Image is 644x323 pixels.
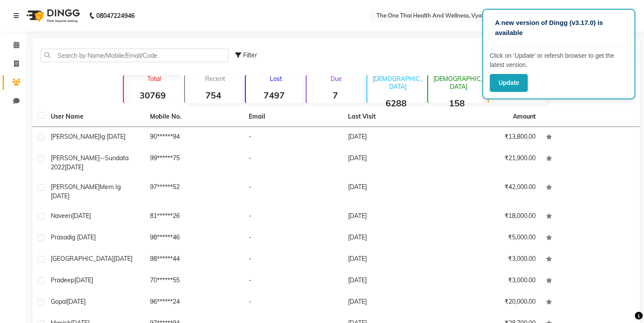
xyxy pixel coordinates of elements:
[343,270,442,292] td: [DATE]
[442,270,541,292] td: ₹3,000.00
[244,206,343,228] td: -
[442,249,541,270] td: ₹3,000.00
[490,74,528,92] button: Update
[495,18,623,38] p: A new version of Dingg (v3.17.0) is available
[51,154,129,171] span: [PERSON_NAME]--sundata 2022
[244,270,343,292] td: -
[244,228,343,249] td: -
[51,233,70,241] span: prasad
[145,107,244,127] th: Mobile No.
[41,49,229,62] input: Search by Name/Mobile/Email/Code
[343,228,442,249] td: [DATE]
[124,90,181,101] strong: 30769
[244,177,343,206] td: -
[306,90,364,101] strong: 7
[442,292,541,313] td: ₹20,000.00
[244,127,343,148] td: -
[243,51,257,59] span: Filter
[244,292,343,313] td: -
[51,183,100,191] span: [PERSON_NAME]
[343,107,442,127] th: Last Visit
[70,233,96,241] span: ig [DATE]
[96,4,135,28] b: 08047224946
[343,127,442,148] td: [DATE]
[442,177,541,206] td: ₹42,000.00
[343,292,442,313] td: [DATE]
[244,107,343,127] th: Email
[185,90,242,101] strong: 754
[74,276,93,284] span: [DATE]
[244,148,343,177] td: -
[51,276,74,284] span: pradeep
[308,75,364,83] p: Due
[367,98,425,109] strong: 6288
[51,133,100,140] span: [PERSON_NAME]
[490,51,628,70] p: Click on ‘Update’ or refersh browser to get the latest version.
[249,75,303,83] p: Lost
[127,75,181,83] p: Total
[343,249,442,270] td: [DATE]
[343,177,442,206] td: [DATE]
[343,206,442,228] td: [DATE]
[244,249,343,270] td: -
[45,107,145,127] th: User Name
[22,4,82,28] img: logo
[371,75,425,91] p: [DEMOGRAPHIC_DATA]
[442,228,541,249] td: ₹5,000.00
[51,255,114,263] span: [GEOGRAPHIC_DATA]
[428,98,485,109] strong: 158
[100,133,125,140] span: ig [DATE]
[188,75,242,83] p: Recent
[67,298,86,305] span: [DATE]
[343,148,442,177] td: [DATE]
[114,255,132,263] span: [DATE]
[246,90,303,101] strong: 7497
[508,107,541,126] th: Amount
[432,75,485,91] p: [DEMOGRAPHIC_DATA]
[72,212,91,220] span: [DATE]
[442,127,541,148] td: ₹13,800.00
[65,163,84,171] span: [DATE]
[442,148,541,177] td: ₹21,900.00
[442,206,541,228] td: ₹18,000.00
[51,212,72,220] span: naveen
[51,298,67,305] span: gopal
